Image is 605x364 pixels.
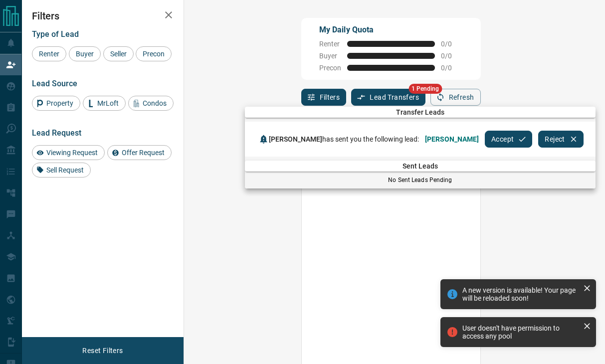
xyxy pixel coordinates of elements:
span: [PERSON_NAME] [269,135,322,143]
button: Reject [538,131,583,148]
div: User doesn't have permission to access any pool [462,324,579,340]
span: Transfer Leads [245,108,596,116]
button: Accept [485,131,532,148]
div: A new version is available! Your page will be reloaded soon! [462,286,579,302]
span: Sent Leads [245,162,596,170]
span: has sent you the following lead: [269,135,419,143]
span: [PERSON_NAME] [425,135,479,143]
p: No Sent Leads Pending [245,176,596,184]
